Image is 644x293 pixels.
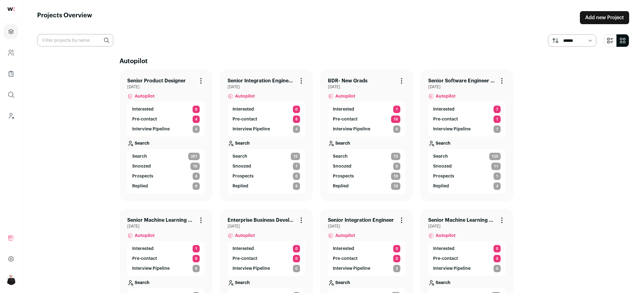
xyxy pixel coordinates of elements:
p: Interested [333,246,354,252]
a: Pre-contact 1 [433,116,501,123]
p: Replied [333,183,349,189]
a: Company Lists [4,66,18,81]
span: 19 [391,182,400,190]
span: 15 [291,153,300,160]
a: Interview Pipeline 0 [233,265,300,272]
a: Autopilot [228,90,305,102]
p: Snoozed [433,163,452,169]
a: Replied 19 [333,182,400,190]
span: [DATE] [127,224,205,229]
p: Search [436,280,450,286]
span: 1 [494,173,501,180]
p: Interested [132,246,154,252]
span: 8 [193,182,200,190]
a: Replied 4 [433,182,501,190]
a: Senior Machine Learning Engineer - Edge AI [428,216,496,224]
a: Pre-contact 18 [333,116,400,123]
a: Interested 0 [333,245,400,252]
a: Snoozed 0 [333,163,400,170]
a: Senior Integration Engineer [328,216,394,224]
p: Replied [132,183,148,189]
a: Autopilot [127,229,205,241]
span: 3 [393,265,400,272]
span: 18 [391,116,400,123]
a: Autopilot [328,229,405,241]
span: Search [433,153,448,160]
a: Search [127,137,205,149]
p: Search [335,140,350,146]
a: Search [328,276,405,288]
a: Interested 0 [233,245,300,252]
span: 8 [293,116,300,123]
img: 9240684-medium_jpg [6,275,16,285]
span: 6 [193,255,200,262]
span: 0 [393,255,400,262]
a: Interested 0 [233,106,300,113]
span: 7 [293,163,300,170]
img: wellfound-shorthand-0d5821cbd27db2630d0214b213865d53afaa358527fdda9d0ea32b1df1b89c2c.svg [7,7,15,11]
p: Prospects [333,173,354,179]
p: Interested [233,246,254,252]
a: Enterprise Business Development Representative- Niche businesses [228,216,295,224]
p: Replied [233,183,248,189]
p: Interview Pipeline [433,126,471,132]
span: 1 [494,116,501,123]
span: 18 [190,163,200,170]
a: Interested 7 [433,106,501,113]
span: 4 [494,182,501,190]
span: Autopilot [436,93,455,99]
p: Interested [433,106,455,112]
a: Autopilot [328,90,405,102]
p: Replied [433,183,449,189]
p: Interview Pipeline [433,265,471,272]
span: [DATE] [228,224,305,229]
a: Interview Pipeline 3 [333,265,400,272]
button: Open dropdown [6,275,16,285]
a: Interview Pipeline 1 [433,125,501,133]
input: Filter projects by name [37,34,113,46]
p: Interview Pipeline [233,126,270,132]
p: Interview Pipeline [233,265,270,272]
a: Autopilot [228,229,305,241]
a: Prospects 8 [233,173,300,180]
a: Search 73 [333,153,400,160]
a: Snoozed 18 [132,163,200,170]
span: 7 [494,106,501,113]
a: Autopilot [428,229,506,241]
p: Search [235,140,250,146]
a: Senior Product Designer [127,77,186,85]
a: Search [127,276,205,288]
a: Search 15 [233,153,300,160]
a: Autopilot [428,90,506,102]
a: Search 201 [132,153,200,160]
a: Search [228,276,305,288]
span: 18 [391,173,400,180]
a: Pre-contact 4 [132,116,200,123]
button: Project Actions [398,77,405,85]
p: Pre-contact [132,116,157,122]
a: Search 125 [433,153,501,160]
a: Senior Machine Learning Engineer - Edge AI ([PERSON_NAME]) [127,216,195,224]
h1: Projects Overview [37,11,92,24]
a: Interview Pipeline 4 [132,125,200,133]
a: Pre-contact 0 [233,255,300,262]
a: Projects [4,24,18,39]
a: Prospects 18 [333,173,400,180]
span: 8 [393,125,400,133]
a: Replied 8 [132,182,200,190]
span: 8 [293,173,300,180]
a: Snoozed 11 [433,163,501,170]
p: Snoozed [132,163,151,169]
span: [DATE] [328,224,405,229]
p: Pre-contact [233,256,257,262]
p: Interview Pipeline [132,126,170,132]
p: Prospects [132,173,153,179]
span: 8 [293,182,300,190]
span: 0 [494,245,501,252]
span: Autopilot [135,233,154,239]
a: Interview Pipeline 8 [333,125,400,133]
button: Project Actions [298,216,305,224]
p: Snoozed [233,163,251,169]
p: Interview Pipeline [132,265,170,272]
span: 8 [193,265,200,272]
